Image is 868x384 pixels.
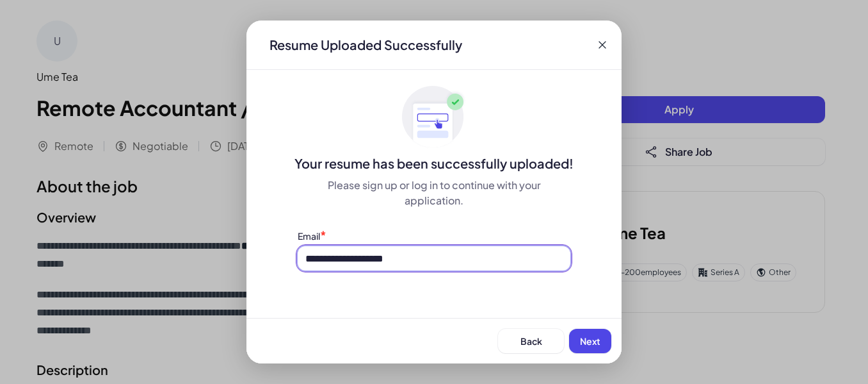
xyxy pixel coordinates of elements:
[298,230,320,242] label: Email
[259,36,472,54] div: Resume Uploaded Successfully
[498,329,564,353] button: Back
[246,154,622,172] div: Your resume has been successfully uploaded!
[569,329,611,353] button: Next
[580,335,600,347] span: Next
[298,178,570,208] div: Please sign up or log in to continue with your application.
[520,335,542,347] span: Back
[402,85,466,149] img: ApplyedMaskGroup3.svg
